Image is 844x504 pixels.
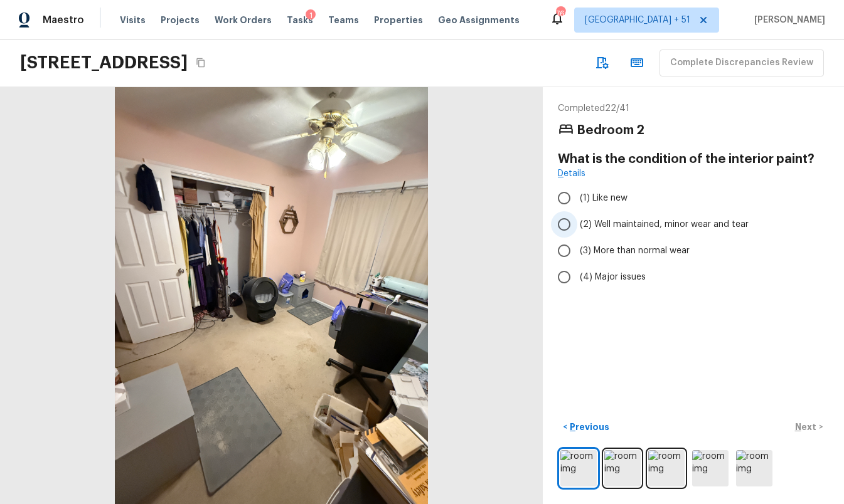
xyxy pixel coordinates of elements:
[374,14,423,26] span: Properties
[306,9,316,22] div: 1
[558,417,614,438] button: <Previous
[580,218,749,231] span: (2) Well maintained, minor wear and tear
[580,271,646,283] span: (4) Major issues
[556,8,565,20] div: 766
[585,14,690,26] span: [GEOGRAPHIC_DATA] + 51
[567,421,609,433] p: Previous
[558,151,829,167] h4: What is the condition of the interior paint?
[328,14,359,26] span: Teams
[692,450,729,486] img: room img
[215,14,272,26] span: Work Orders
[558,167,585,180] a: Details
[648,450,685,486] img: room img
[20,51,188,74] h2: [STREET_ADDRESS]
[580,244,690,257] span: (3) More than normal wear
[120,14,146,26] span: Visits
[749,14,825,26] span: [PERSON_NAME]
[558,102,829,115] p: Completed 22 / 41
[438,14,520,26] span: Geo Assignments
[560,450,597,486] img: room img
[43,14,84,26] span: Maestro
[193,55,209,71] button: Copy Address
[287,16,313,24] span: Tasks
[580,192,628,204] span: (1) Like new
[604,450,641,486] img: room img
[161,14,200,26] span: Projects
[577,122,644,139] h4: Bedroom 2
[736,450,772,486] img: room img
